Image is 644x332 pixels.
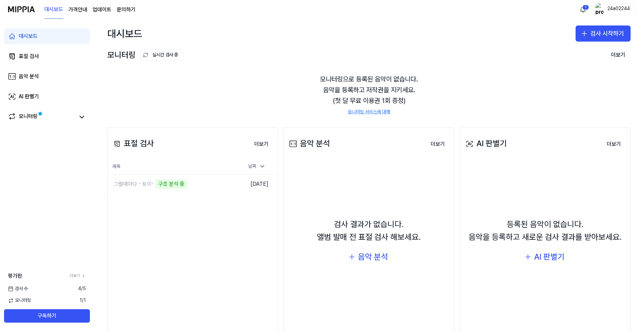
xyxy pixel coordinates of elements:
td: [DATE] [233,175,274,194]
div: AI 판별기 [534,251,565,263]
span: 4 / 5 [78,285,86,292]
button: 알림1 [578,4,588,15]
button: 더보기 [425,137,450,151]
button: 더보기 [601,137,626,151]
span: 평가판 [8,272,22,280]
a: AI 판별기 [4,89,90,105]
a: 대시보드 [44,0,63,19]
div: 대시보드 [19,32,38,40]
a: 모니터링 서비스에 대해 [348,109,390,115]
div: AI 판별기 [19,93,39,101]
button: AI 판별기 [519,249,571,265]
div: 대시보드 [107,25,142,42]
th: 제목 [112,159,233,175]
div: 음악 분석 [19,72,39,80]
img: profile [595,3,603,16]
div: 날짜 [246,161,268,172]
a: 더보기 [601,137,626,151]
div: 모니터링 [19,112,38,122]
div: AI 판별기 [464,137,507,150]
div: 그럴때마다 - 토이- [114,180,154,188]
button: profile24a02244 [593,4,636,15]
img: 알림 [579,5,587,13]
div: 모니터링 [107,49,184,61]
button: 더보기 [249,137,274,151]
button: 더보기 [606,48,631,62]
button: 검사 시작하기 [576,25,631,42]
div: 표절 검사 [112,137,154,150]
a: 문의하기 [117,6,136,14]
a: 대시보드 [4,28,90,44]
span: 검사 수 [8,285,28,292]
span: 모니터링 [8,297,31,304]
a: 표절 검사 [4,48,90,64]
a: 업데이트 [93,6,111,14]
button: 구독하기 [4,309,90,323]
div: 24a02244 [605,5,632,13]
a: 더보기 [249,137,274,151]
div: 음악 분석 [358,251,388,263]
button: 음악 분석 [343,249,395,265]
div: 음악 분석 [288,137,330,150]
a: 가격안내 [68,6,87,14]
span: 1 / 1 [79,297,86,304]
div: 등록된 음악이 없습니다. 음악을 등록하고 새로운 검사 결과를 받아보세요. [469,218,622,244]
div: 검사 결과가 없습니다. 앨범 발매 전 표절 검사 해보세요. [317,218,421,244]
a: 음악 분석 [4,68,90,85]
a: 더보기 [425,137,450,151]
div: 모니터링으로 등록된 음악이 없습니다. 음악을 등록하고 저작권을 지키세요. (첫 달 무료 이용권 1회 증정) [107,66,631,123]
a: 모니터링 [8,112,75,122]
a: 더보기 [70,273,86,279]
button: 실시간 검사 중 [139,49,184,61]
div: 표절 검사 [19,52,39,60]
div: 1 [582,5,589,10]
div: 구조 분석 중 [156,179,187,189]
